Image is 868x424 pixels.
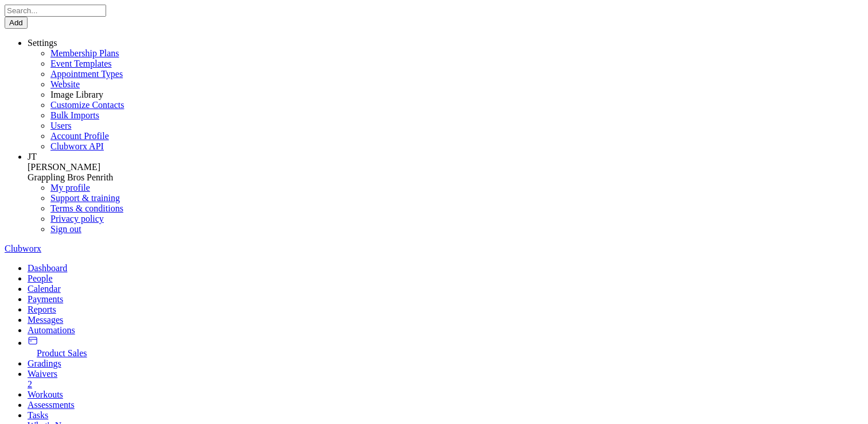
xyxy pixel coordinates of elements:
a: Reports [28,304,863,315]
a: Sign out [50,224,81,234]
span: Add [9,18,23,27]
a: Product Sales [28,338,863,359]
a: Support & training [50,193,120,203]
div: Grappling Bros Penrith [28,172,863,183]
a: Terms & conditions [50,203,123,213]
a: Image Library [50,90,103,99]
a: Automations [28,325,863,336]
a: Bulk Imports [50,110,99,120]
a: Users [50,121,71,130]
a: Clubworx [5,244,41,253]
a: Assessments [28,400,863,410]
a: Payments [28,294,863,304]
div: [PERSON_NAME] [28,162,863,172]
a: Workouts [28,390,863,400]
div: Waivers [28,369,863,379]
button: Add [5,17,28,29]
span: 2 [28,379,32,389]
div: JT [28,152,863,162]
a: Event Templates [50,59,112,68]
a: People [28,273,863,284]
a: Messages [28,315,863,325]
a: Customize Contacts [50,100,124,110]
input: Search... [5,5,106,17]
a: Membership Plans [50,48,119,58]
a: Waivers 2 [28,369,863,389]
a: My profile [50,183,90,192]
a: Website [50,79,80,89]
a: Tasks [28,410,863,421]
a: Dashboard [28,263,863,273]
span: Settings [28,38,57,48]
a: Account Profile [50,131,109,141]
a: Appointment Types [50,69,123,79]
div: Product Sales [37,348,863,359]
a: Clubworx API [50,141,104,151]
a: Calendar [28,284,863,294]
a: Privacy policy [50,214,104,223]
a: Gradings [28,359,863,369]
